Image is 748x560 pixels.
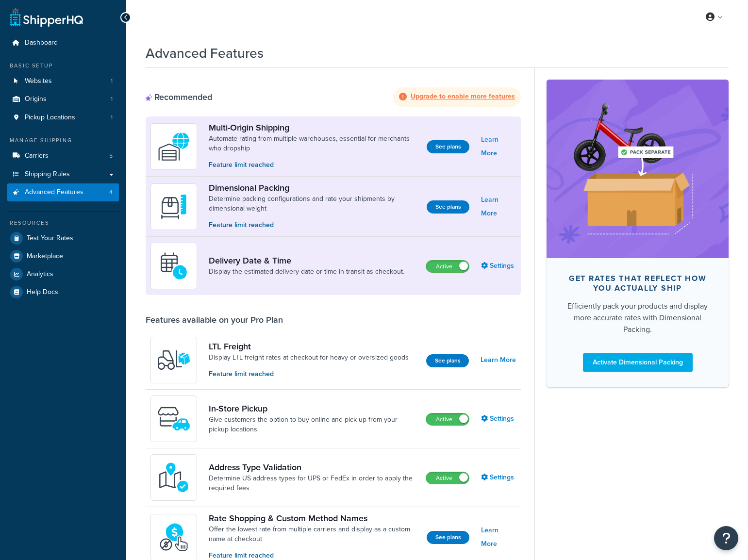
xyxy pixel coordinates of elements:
[27,270,53,279] span: Analytics
[481,193,516,220] a: Learn More
[7,219,119,227] div: Resources
[481,524,516,551] a: Learn More
[7,183,119,201] a: Advanced Features4
[7,109,119,127] a: Pickup Locations1
[209,194,419,214] a: Determine packing configurations and rate your shipments by dimensional weight
[562,274,713,293] div: Get rates that reflect how you actually ship
[426,354,469,367] a: See plans
[7,90,119,108] a: Origins1
[426,261,469,272] label: Active
[157,461,191,494] img: kIG8fy0lQAAAABJRU5ErkJggg==
[209,341,409,352] a: LTL Freight
[481,353,516,367] a: Learn More
[209,182,419,193] a: Dimensional Packing
[25,170,70,179] span: Shipping Rules
[209,220,419,231] p: Feature limit reached
[7,183,119,201] li: Advanced Features
[583,353,693,372] a: Activate Dimensional Packing
[157,130,191,164] img: WatD5o0RtDAAAAAElFTkSuQmCC
[481,133,516,160] a: Learn More
[157,190,191,224] img: DTVBYsAAAAAASUVORK5CYII=
[146,44,264,63] h1: Advanced Features
[561,94,714,244] img: feature-image-dim-d40ad3071a2b3c8e08177464837368e35600d3c5e73b18a22c1e4bb210dc32ac.png
[209,462,418,473] a: Address Type Validation
[7,72,119,90] li: Websites
[146,314,283,325] div: Features available on your Pro Plan
[25,188,83,197] span: Advanced Features
[209,525,419,544] a: Offer the lowest rate from multiple carriers and display as a custom name at checkout
[209,369,409,379] p: Feature limit reached
[209,267,404,277] a: Display the estimated delivery date or time in transit as checkout.
[146,92,212,102] div: Recommended
[7,34,119,52] a: Dashboard
[7,136,119,145] div: Manage Shipping
[209,134,419,153] a: Automate rating from multiple warehouses, essential for merchants who dropship
[27,234,73,243] span: Test Your Rates
[7,165,119,183] a: Shipping Rules
[209,122,419,133] a: Multi-Origin Shipping
[209,403,418,414] a: In-Store Pickup
[25,95,47,103] span: Origins
[7,247,119,265] a: Marketplace
[209,415,418,434] a: Give customers the option to buy online and pick up from your pickup locations
[426,472,469,484] label: Active
[209,255,404,266] a: Delivery Date & Time
[25,77,52,85] span: Websites
[27,288,58,296] span: Help Docs
[209,474,418,493] a: Determine US address types for UPS or FedEx in order to apply the required fees
[157,402,191,436] img: wfgcfpwTIucLEAAAAASUVORK5CYII=
[427,531,469,544] a: See plans
[111,114,113,122] span: 1
[111,95,113,103] span: 1
[7,72,119,90] a: Websites1
[109,152,113,160] span: 5
[426,413,469,425] label: Active
[714,526,738,550] button: Open Resource Center
[411,91,515,101] strong: Upgrade to enable more features
[7,147,119,165] a: Carriers5
[7,283,119,301] a: Help Docs
[7,62,119,70] div: Basic Setup
[7,230,119,247] a: Test Your Rates
[427,200,469,214] a: See plans
[109,188,113,197] span: 4
[27,252,63,261] span: Marketplace
[427,140,469,153] a: See plans
[25,39,58,47] span: Dashboard
[7,147,119,165] li: Carriers
[481,471,516,484] a: Settings
[562,300,713,335] div: Efficiently pack your products and display more accurate rates with Dimensional Packing.
[25,114,75,122] span: Pickup Locations
[111,77,113,85] span: 1
[7,265,119,283] a: Analytics
[25,152,49,160] span: Carriers
[209,160,419,170] p: Feature limit reached
[157,520,191,554] img: icon-duo-feat-rate-shopping-ecdd8bed.png
[209,513,419,524] a: Rate Shopping & Custom Method Names
[481,412,516,426] a: Settings
[157,343,191,377] img: y79ZsPf0fXUFUhFXDzUgf+ktZg5F2+ohG75+v3d2s1D9TjoU8PiyCIluIjV41seZevKCRuEjTPPOKHJsQcmKCXGdfprl3L4q7...
[481,259,516,273] a: Settings
[7,109,119,127] li: Pickup Locations
[209,353,409,362] a: Display LTL freight rates at checkout for heavy or oversized goods
[157,249,191,283] img: gfkeb5ejjkALwAAAABJRU5ErkJggg==
[7,90,119,108] li: Origins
